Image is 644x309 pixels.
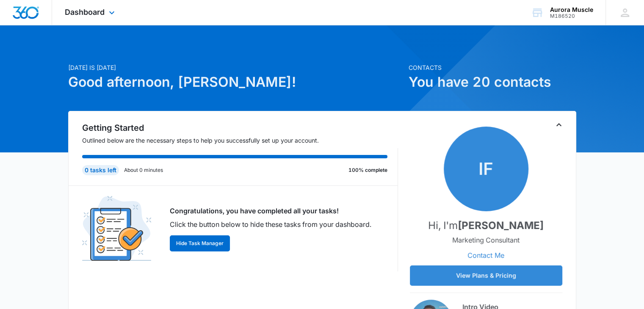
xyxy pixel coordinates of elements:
div: account name [550,6,593,13]
p: [DATE] is [DATE] [68,63,404,72]
button: Contact Me [459,245,513,265]
button: View Plans & Pricing [410,265,562,286]
p: Congratulations, you have completed all your tasks! [170,206,371,216]
p: Contacts [409,63,576,72]
button: Toggle Collapse [554,120,564,130]
h2: Getting Started [82,121,398,134]
p: 100% complete [348,166,387,174]
p: Click the button below to hide these tasks from your dashboard. [170,219,371,229]
div: account id [550,13,593,19]
strong: [PERSON_NAME] [458,219,544,232]
button: Hide Task Manager [170,235,230,251]
h1: Good afternoon, [PERSON_NAME]! [68,72,404,92]
p: Outlined below are the necessary steps to help you successfully set up your account. [82,136,398,145]
div: 0 tasks left [82,165,119,175]
h1: You have 20 contacts [409,72,576,92]
span: Dashboard [65,8,105,17]
span: IF [444,127,528,211]
p: Marketing Consultant [452,235,520,245]
p: About 0 minutes [124,166,163,174]
p: Hi, I'm [428,218,544,233]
